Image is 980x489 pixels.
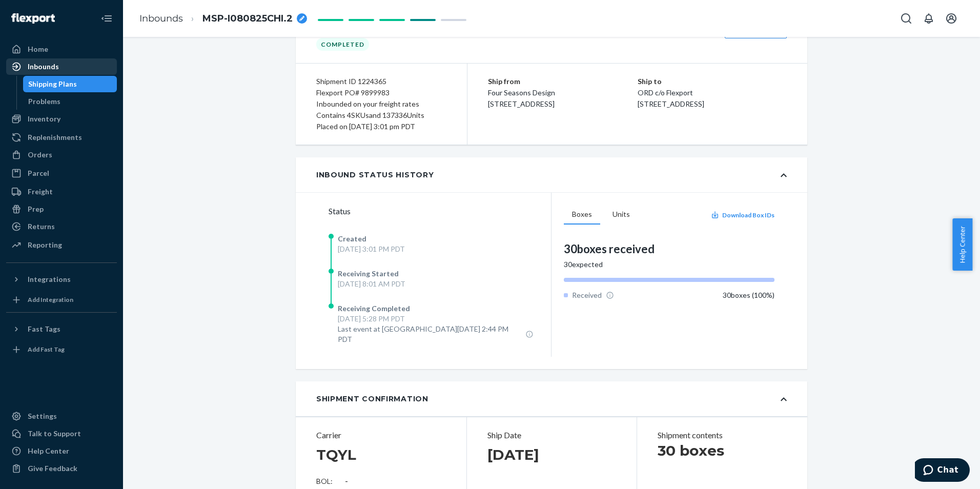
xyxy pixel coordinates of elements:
a: Add Fast Tag [6,341,117,358]
p: Shipment contents [658,430,787,441]
button: Download Box IDs [711,211,774,219]
div: Returns [28,221,55,232]
a: Orders [6,147,117,163]
li: enable the seller and Flexport to reconcile shipments, and [31,121,231,151]
div: Parcel [28,168,49,178]
a: Inventory [6,111,117,127]
h2: Report Purpose [15,68,231,86]
a: Home [6,41,117,57]
div: Status [329,205,551,217]
div: 634 Inbounds - Shipping Plan Reconciliation Report [15,21,231,55]
span: Created [338,234,366,243]
div: Settings [28,411,57,421]
a: Help Center [6,443,117,459]
div: Placed on [DATE] 3:01 pm PDT [316,121,446,132]
span: Receiving Started [338,269,399,278]
p: The purpose of this report is to [15,91,231,106]
a: Settings [6,408,117,424]
div: [DATE] 5:28 PM PDT [338,314,534,324]
div: Received [564,290,614,300]
div: Replenishments [28,132,82,142]
div: Give Feedback [28,463,77,474]
div: Add Fast Tag [28,345,65,354]
div: Problems [28,96,60,107]
div: Shipment ID 1224365 [316,76,446,87]
button: Open Search Box [896,8,916,29]
div: Orders [28,150,52,160]
div: Integrations [28,274,71,284]
p: Ship to [638,76,787,87]
p: Ship from [488,76,638,87]
span: Four Seasons Design [STREET_ADDRESS] [488,88,555,108]
button: Units [604,205,638,225]
a: Returns [6,218,117,235]
h1: TQYL [316,445,356,464]
div: Reporting [28,240,62,250]
div: 30 boxes ( 100 %) [723,290,774,300]
div: Flexport PO# 9899983 [316,87,446,98]
div: 30 expected [564,259,774,270]
button: Fast Tags [6,321,117,337]
div: Shipment Confirmation [316,394,428,404]
p: ORD c/o Flexport [638,87,787,98]
div: Help Center [28,446,69,456]
p: Carrier [316,430,446,441]
a: Reporting [6,237,117,253]
a: Problems [23,93,117,110]
h1: [DATE] [487,445,539,464]
p: A seller creates shipping plans in Flexport Portal to send inventory to Flexport. Every shipping ... [15,225,231,357]
div: Shipping Plans [28,79,77,89]
ol: breadcrumbs [131,4,315,34]
a: Replenishments [6,129,117,146]
div: Home [28,44,48,54]
button: Open account menu [941,8,962,29]
div: Completed [316,38,369,51]
a: Freight [6,184,117,200]
div: Inbounds [28,62,59,72]
div: Inventory [28,114,60,124]
div: Inbounded on your freight rates [316,98,446,110]
li: serve as a source of truth on all shipment data for the seller at the time at which it's generated. [31,156,231,186]
div: [DATE] 8:01 AM PDT [338,279,405,289]
button: Open notifications [918,8,939,29]
span: [STREET_ADDRESS] [638,99,704,108]
button: Close Navigation [96,8,117,29]
button: Boxes [564,205,600,225]
div: Freight [28,187,53,197]
div: - [345,476,348,486]
div: Add Integration [28,295,73,304]
a: Parcel [6,165,117,181]
iframe: Opens a widget where you can chat to one of our agents [915,458,970,484]
a: Prep [6,201,117,217]
h1: 30 boxes [658,441,787,460]
p: Ship Date [487,430,617,441]
div: 30 boxes received [564,241,774,257]
a: Inbounds [6,58,117,75]
button: Talk to Support [6,425,117,442]
div: Contains 4 SKUs and 137336 Units [316,110,446,121]
a: Shipping Plans [23,76,117,92]
img: Flexport logo [11,13,55,24]
div: Talk to Support [28,429,81,439]
button: Help Center [952,218,972,271]
h2: Report Description [15,201,231,219]
button: Give Feedback [6,460,117,477]
div: Prep [28,204,44,214]
div: Fast Tags [28,324,60,334]
span: Receiving Completed [338,304,410,313]
div: BOL: [316,476,446,486]
span: MSP-I080825CHI.2 [202,12,293,26]
div: Inbound Status History [316,170,434,180]
a: Add Integration [6,292,117,308]
button: Integrations [6,271,117,288]
a: Inbounds [139,13,183,24]
div: [DATE] 3:01 PM PDT [338,244,405,254]
span: Last event at [GEOGRAPHIC_DATA][DATE] 2:44 PM PDT [338,324,521,344]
